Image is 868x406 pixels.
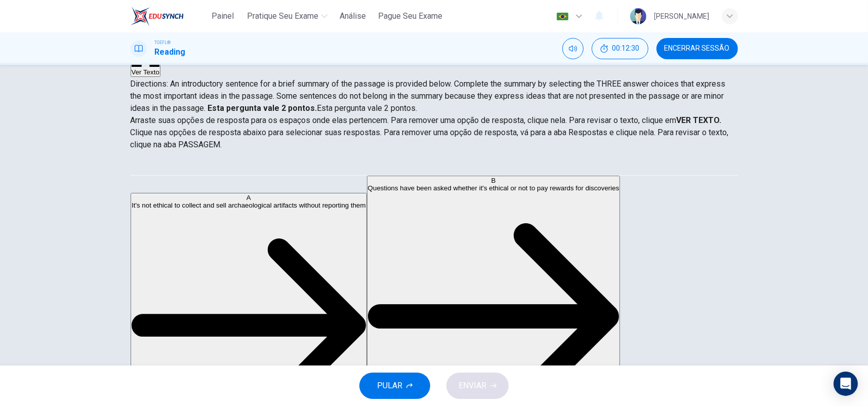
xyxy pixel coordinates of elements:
[556,13,569,20] img: pt
[155,46,186,58] h1: Reading
[131,6,184,26] img: EduSynch logo
[654,10,710,22] div: [PERSON_NAME]
[212,10,234,22] span: Painel
[131,6,207,26] a: EduSynch logo
[367,184,619,192] span: Questions have been asked whether it's ethical or not to pay rewards for discoveries
[592,38,648,59] button: 00:12:30
[131,151,738,175] div: Choose test type tabs
[377,379,402,393] span: PULAR
[834,372,858,396] div: Open Intercom Messenger
[677,115,722,125] strong: VER TEXTO.
[206,103,317,113] strong: Esta pergunta vale 2 pontos.
[592,38,648,59] div: Esconder
[132,201,366,209] span: It's not ethical to collect and sell archaeological artifacts without reporting them
[340,10,366,22] span: Análise
[374,7,446,25] button: Pague Seu Exame
[656,38,738,59] button: Encerrar Sessão
[247,10,318,22] span: Pratique seu exame
[155,39,171,46] span: TOEFL®
[367,177,619,184] div: B
[132,194,366,201] div: A
[562,38,584,59] div: Silenciar
[336,7,370,25] button: Análise
[359,373,430,399] button: PULAR
[206,7,239,25] button: Painel
[131,114,738,127] p: Arraste suas opções de resposta para os espaços onde elas pertencem. Para remover uma opção de re...
[612,45,640,53] span: 00:12:30
[378,10,442,22] span: Pague Seu Exame
[665,45,730,53] span: Encerrar Sessão
[131,79,726,113] span: Directions: An introductory sentence for a brief summary of the passage is provided below. Comple...
[630,8,646,24] img: Profile picture
[243,7,332,25] button: Pratique seu exame
[317,103,418,113] span: Esta pergunta vale 2 pontos.
[131,127,738,151] p: Clique nas opções de resposta abaixo para selecionar suas respostas. Para remover uma opção de re...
